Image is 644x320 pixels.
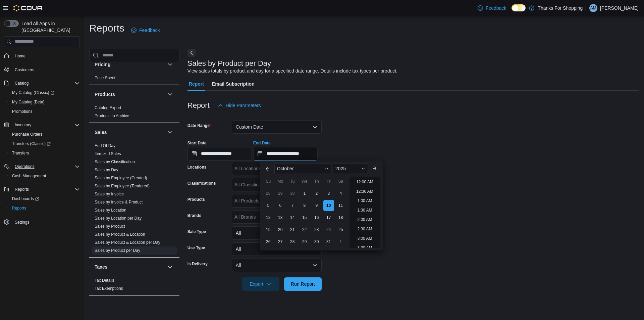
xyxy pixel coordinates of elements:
[1,185,83,194] button: Reports
[187,101,210,109] h3: Report
[1,217,83,227] button: Settings
[89,74,179,85] div: Pricing
[187,245,205,250] label: Use Type
[355,216,375,224] li: 2:00 AM
[12,218,32,226] a: Settings
[355,197,375,205] li: 1:00 AM
[15,164,35,169] span: Operations
[187,140,207,146] label: Start Date
[299,188,310,199] div: day-1
[95,105,121,110] a: Catalog Export
[215,99,264,112] button: Hide Parameters
[600,4,639,12] p: [PERSON_NAME]
[369,163,380,174] button: Next month
[95,129,107,136] h3: Sales
[475,1,509,15] a: Feedback
[287,212,298,223] div: day-14
[12,99,45,105] span: My Catalog (Beta)
[212,77,255,91] span: Email Subscription
[335,188,346,199] div: day-4
[323,236,334,247] div: day-31
[1,51,83,61] button: Home
[12,150,29,156] span: Transfers
[12,141,51,146] span: Transfers (Classic)
[287,200,298,211] div: day-7
[12,163,37,171] button: Operations
[335,166,346,171] span: 2025
[9,195,42,203] a: Dashboards
[9,130,80,138] span: Purchase Orders
[95,216,142,221] a: Sales by Location per Day
[189,77,204,91] span: Report
[15,220,29,225] span: Settings
[9,149,80,157] span: Transfers
[7,130,83,139] button: Purchase Orders
[1,65,83,75] button: Customers
[12,132,43,137] span: Purchase Orders
[590,4,596,12] span: AM
[246,277,275,291] span: Export
[311,188,322,199] div: day-2
[12,79,80,87] span: Catalog
[12,205,26,211] span: Reports
[12,218,80,226] span: Settings
[95,61,110,68] h3: Pricing
[9,172,80,180] span: Cash Management
[95,76,115,80] a: Price Sheet
[166,263,174,271] button: Taxes
[226,102,261,109] span: Hide Parameters
[15,187,29,192] span: Reports
[253,147,318,161] input: Press the down key to enter a popover containing a calendar. Press the escape key to close the po...
[275,236,286,247] div: day-27
[15,81,29,86] span: Catalog
[335,200,346,211] div: day-11
[311,200,322,211] div: day-9
[95,168,118,172] a: Sales by Day
[187,229,206,234] label: Sale Type
[12,66,37,74] a: Customers
[335,224,346,235] div: day-25
[9,204,80,212] span: Reports
[95,199,143,205] span: Sales by Invoice & Product
[187,213,201,218] label: Brands
[187,165,207,170] label: Locations
[287,236,298,247] div: day-28
[15,53,25,59] span: Home
[354,178,376,186] li: 12:00 AM
[274,163,331,174] div: Button. Open the month selector. October is currently selected.
[291,281,315,287] span: Run Report
[263,200,274,211] div: day-5
[89,104,179,123] div: Products
[95,151,121,156] span: Itemized Sales
[95,216,142,221] span: Sales by Location per Day
[95,240,160,245] a: Sales by Product & Location per Day
[95,129,165,136] button: Sales
[12,185,32,193] button: Reports
[95,191,124,197] span: Sales by Invoice
[95,151,121,156] a: Itemized Sales
[311,236,322,247] div: day-30
[95,264,108,270] h3: Taxes
[9,172,49,180] a: Cash Management
[323,188,334,199] div: day-3
[9,140,80,148] span: Transfers (Classic)
[275,176,286,187] div: Mo
[19,20,80,34] span: Load All Apps in [GEOGRAPHIC_DATA]
[95,248,140,253] a: Sales by Product per Day
[95,286,123,291] a: Tax Exemptions
[7,88,83,97] a: My Catalog (Classic)
[95,224,125,229] span: Sales by Product
[262,163,273,174] button: Previous Month
[95,113,129,119] span: Products to Archive
[299,212,310,223] div: day-15
[9,195,80,203] span: Dashboards
[95,175,147,181] span: Sales by Employee (Created)
[95,232,145,237] span: Sales by Product & Location
[95,159,135,165] span: Sales by Classification
[7,194,83,203] a: Dashboards
[512,4,526,11] input: Dark Mode
[232,120,322,134] button: Custom Date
